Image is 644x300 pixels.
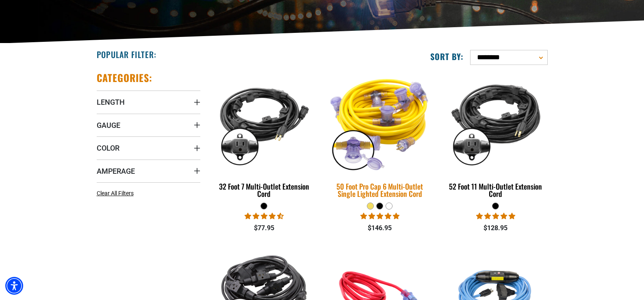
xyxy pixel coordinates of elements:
[97,143,119,153] span: Color
[328,223,432,233] div: $146.95
[97,114,200,136] summary: Gauge
[97,121,120,130] span: Gauge
[323,70,437,174] img: yellow
[97,160,200,182] summary: Amperage
[328,71,432,202] a: yellow 50 Foot Pro Cap 6 Multi-Outlet Single Lighted Extension Cord
[212,71,316,202] a: black 32 Foot 7 Multi-Outlet Extension Cord
[97,166,135,176] span: Amperage
[213,76,315,169] img: black
[97,49,156,60] h2: Popular Filter:
[97,189,137,198] a: Clear All Filters
[97,71,153,84] h2: Categories:
[97,91,200,113] summary: Length
[328,183,432,197] div: 50 Foot Pro Cap 6 Multi-Outlet Single Lighted Extension Cord
[212,223,316,233] div: $77.95
[444,183,547,197] div: 52 Foot 11 Multi-Outlet Extension Cord
[245,212,284,220] span: 4.68 stars
[360,212,399,220] span: 4.80 stars
[212,183,316,197] div: 32 Foot 7 Multi-Outlet Extension Cord
[97,136,200,159] summary: Color
[430,51,464,62] label: Sort by:
[444,223,547,233] div: $128.95
[5,277,23,295] div: Accessibility Menu
[445,76,547,169] img: black
[97,190,134,196] span: Clear All Filters
[476,212,515,220] span: 4.95 stars
[444,71,547,202] a: black 52 Foot 11 Multi-Outlet Extension Cord
[97,97,125,107] span: Length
